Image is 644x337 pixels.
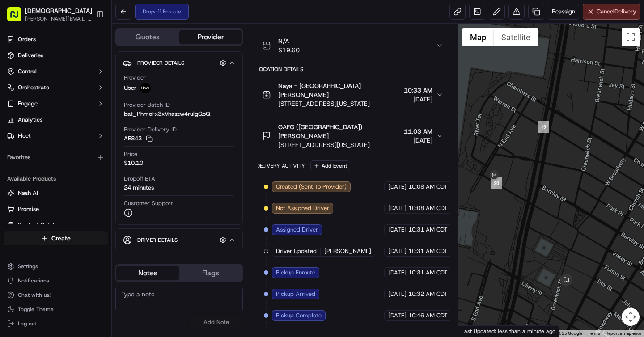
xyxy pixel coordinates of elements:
[404,127,432,136] span: 11:03 AM
[18,205,39,213] span: Promise
[278,99,400,108] span: [STREET_ADDRESS][US_STATE]
[18,189,38,197] span: Nash AI
[388,183,407,191] span: [DATE]
[4,289,108,301] button: Chat with us!
[28,139,72,146] span: [PERSON_NAME]
[257,31,448,60] button: N/A$19.60
[276,269,315,277] span: Pickup Enroute
[460,325,490,337] a: Open this area in Google Maps (opens a new window)
[7,189,104,197] a: Nash AI
[404,86,432,95] span: 10:33 AM
[404,136,432,145] span: [DATE]
[9,116,60,123] div: Past conversations
[51,234,71,243] span: Create
[18,35,36,43] span: Orders
[622,28,640,46] button: Toggle fullscreen view
[276,226,318,234] span: Assigned Driver
[4,80,108,95] button: Orchestrate
[137,59,184,67] span: Provider Details
[23,58,161,67] input: Got a question? Start typing here...
[40,85,147,94] div: Start new chat
[548,4,579,20] button: Reassign
[256,66,449,73] div: Location Details
[18,100,38,108] span: Engage
[89,198,108,204] span: Pylon
[538,121,549,133] div: 19
[4,97,108,111] button: Engage
[18,84,49,92] span: Orchestrate
[116,30,179,44] button: Quotes
[310,160,350,171] button: Add Event
[4,218,108,232] button: Product Catalog
[18,306,54,313] span: Toggle Theme
[18,277,49,284] span: Notifications
[278,37,300,46] span: N/A
[4,129,108,143] button: Fleet
[9,130,23,144] img: Grace Nketiah
[388,269,407,277] span: [DATE]
[588,331,600,336] a: Terms (opens in new tab)
[124,199,173,207] span: Customer Support
[18,116,42,124] span: Analytics
[4,231,108,245] button: Create
[278,140,400,149] span: [STREET_ADDRESS][US_STATE]
[4,274,108,287] button: Notifications
[256,162,305,169] div: Delivery Activity
[388,290,407,298] span: [DATE]
[137,236,178,244] span: Driver Details
[76,177,83,184] div: 💻
[257,117,448,155] button: GAFG ([GEOGRAPHIC_DATA]) [PERSON_NAME][STREET_ADDRESS][US_STATE]11:03 AM[DATE]
[18,291,51,299] span: Chat with us!
[124,150,137,158] span: Price
[4,113,108,127] a: Analytics
[408,247,448,255] span: 10:31 AM CDT
[324,247,371,255] span: [PERSON_NAME]
[18,320,36,327] span: Log out
[25,6,92,15] button: [DEMOGRAPHIC_DATA]
[19,85,35,101] img: 4920774857489_3d7f54699973ba98c624_72.jpg
[79,139,97,146] span: [DATE]
[458,325,559,337] div: Last Updated: less than a minute ago
[123,232,235,247] button: Driver Details
[152,88,163,99] button: Start new chat
[388,247,407,255] span: [DATE]
[72,172,147,188] a: 💻API Documentation
[4,32,108,46] a: Orders
[9,9,27,27] img: Nash
[494,28,538,46] button: Show satellite imagery
[408,204,448,212] span: 10:08 AM CDT
[140,83,151,93] img: uber-new-logo.jpeg
[124,126,177,134] span: Provider Delivery ID
[388,204,407,212] span: [DATE]
[18,221,61,229] span: Product Catalog
[460,325,490,337] img: Google
[462,28,494,46] button: Show street map
[25,15,92,22] button: [PERSON_NAME][EMAIL_ADDRESS][DOMAIN_NAME]
[18,176,68,185] span: Knowledge Base
[116,266,179,280] button: Notes
[7,205,104,213] a: Promise
[124,175,155,183] span: Dropoff ETA
[278,46,300,55] span: $19.60
[408,290,448,298] span: 10:32 AM CDT
[124,84,136,92] span: Uber
[18,263,38,270] span: Settings
[124,159,143,167] span: $10.10
[124,74,146,82] span: Provider
[9,177,16,184] div: 📗
[4,64,108,79] button: Control
[18,67,37,76] span: Control
[9,36,163,50] p: Welcome 👋
[276,183,347,191] span: Created (Sent To Provider)
[404,95,432,104] span: [DATE]
[124,184,154,192] div: 24 minutes
[408,269,448,277] span: 10:31 AM CDT
[124,135,153,143] button: AE843
[622,308,640,326] button: Map camera controls
[4,260,108,273] button: Settings
[74,139,77,146] span: •
[4,172,108,186] div: Available Products
[40,94,123,101] div: We're available if you need us!
[4,150,108,164] div: Favorites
